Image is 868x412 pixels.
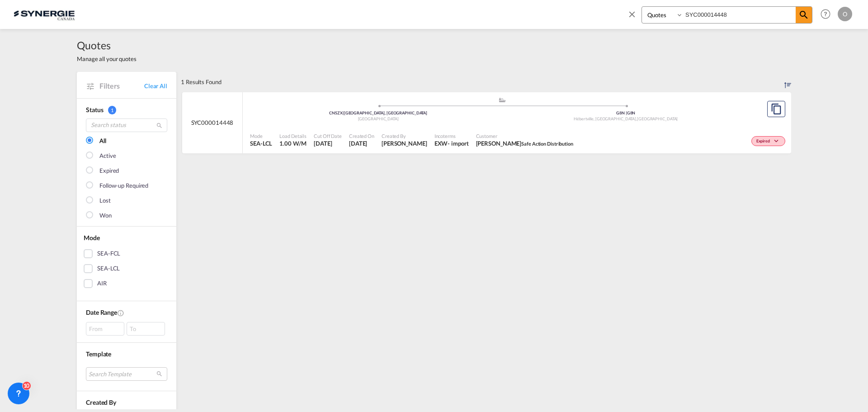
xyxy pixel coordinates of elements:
span: Created By [382,133,427,139]
div: O [838,7,852,21]
div: Expired [99,166,119,175]
div: Follow-up Required [99,181,148,190]
md-icon: icon-magnify [156,122,163,129]
span: , [636,116,637,121]
span: 1 [108,106,116,114]
md-icon: Created On [117,309,124,317]
span: From To [86,322,167,336]
span: Manage all your quotes [77,55,137,63]
div: EXW [434,139,448,147]
md-icon: assets/icons/custom/copyQuote.svg [771,104,782,114]
input: Enter Quotation Number [683,7,796,23]
span: Jennyfer Lemieux Safe Action Distribution [476,139,573,147]
span: [GEOGRAPHIC_DATA] [358,116,399,121]
span: Expired [756,138,772,145]
span: 2 Sep 2025 [349,139,374,147]
span: icon-magnify [796,7,812,23]
span: G8N [627,110,636,115]
md-icon: icon-magnify [798,9,809,20]
span: Quotes [77,38,137,52]
md-checkbox: SEA-FCL [84,249,170,258]
md-checkbox: SEA-LCL [84,264,170,273]
div: From [86,322,124,336]
div: Change Status Here [751,136,785,146]
span: Safe Action Distribution [521,141,573,147]
div: Lost [99,196,111,205]
div: Sort by: Created On [784,72,791,92]
div: All [99,137,106,146]
span: SEA-LCL [250,139,272,147]
span: Customer [476,133,573,139]
div: To [127,322,165,336]
span: [GEOGRAPHIC_DATA] [637,116,678,121]
a: Clear All [144,82,167,90]
div: Won [99,211,112,220]
span: 1.00 W/M [279,140,306,147]
div: AIR [97,279,107,288]
md-icon: icon-close [627,9,637,19]
span: CNSZX [GEOGRAPHIC_DATA], [GEOGRAPHIC_DATA] [329,110,427,115]
span: | [626,110,627,115]
md-icon: icon-chevron-down [772,139,783,144]
span: Created By [86,398,116,406]
span: Load Details [279,133,307,139]
span: Hébertville, [GEOGRAPHIC_DATA] [574,116,637,121]
span: Mode [250,133,272,139]
md-icon: assets/icons/custom/ship-fill.svg [497,98,508,102]
span: Help [818,6,833,22]
div: Help [818,6,838,23]
span: G8N [616,110,627,115]
div: SEA-LCL [97,264,120,273]
span: Cut Off Date [314,133,342,139]
span: Template [86,350,111,358]
span: | [343,110,344,115]
div: Active [99,152,116,161]
button: Copy Quote [767,101,785,117]
div: SYC000014448 assets/icons/custom/ship-fill.svgassets/icons/custom/roll-o-plane.svgOriginShenzhen,... [182,92,791,154]
span: Status [86,106,103,114]
input: Search status [86,118,167,132]
span: Incoterms [434,133,469,139]
span: icon-close [627,6,642,28]
div: SEA-FCL [97,249,120,258]
span: Mode [84,234,100,242]
div: EXW import [434,139,469,147]
md-checkbox: AIR [84,279,170,288]
img: 1f56c880d42311ef80fc7dca854c8e59.png [14,4,75,24]
span: Created On [349,133,374,139]
span: Rosa Ho [382,139,427,147]
div: Status 1 [86,105,167,114]
div: 1 Results Found [181,72,222,92]
span: 2 Sep 2025 [314,139,342,147]
span: Date Range [86,308,117,316]
div: - import [448,139,468,147]
span: SYC000014448 [191,118,234,127]
span: Filters [99,81,144,91]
